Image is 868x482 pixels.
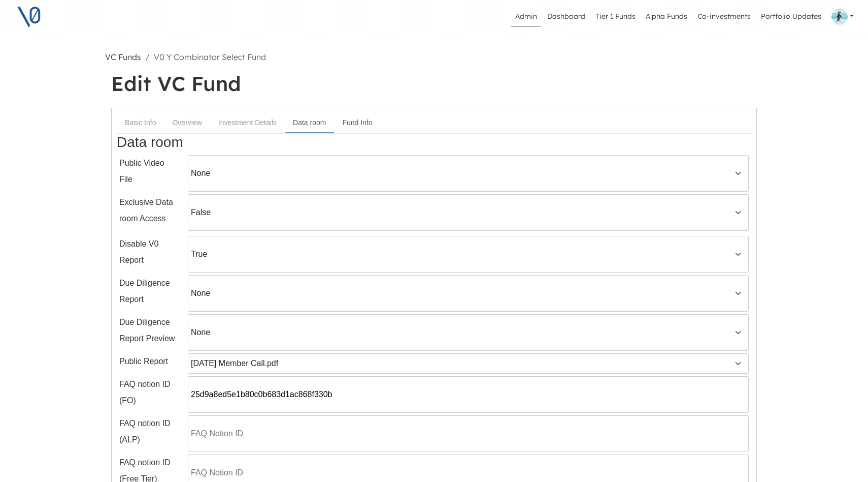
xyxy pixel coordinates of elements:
[642,7,691,26] a: Alpha Funds
[119,376,175,409] label: FAQ notion ID (FO)
[119,155,175,188] label: Public Video File
[334,113,380,132] a: Fund Info
[188,376,749,413] input: FAQ Notion ID
[210,113,285,132] a: Investment Details
[831,9,848,25] img: Profile
[105,52,141,62] a: VC Funds
[119,194,175,227] label: Exclusive Data room Access
[105,51,763,63] nav: breadcrumb
[164,113,210,132] a: Overview
[757,7,825,26] a: Portfolio Updates
[285,113,334,133] a: Data room
[119,353,175,370] label: Public Report
[141,51,266,63] li: V0 Y Combinator Select Fund
[119,275,175,308] label: Due Diligence Report
[188,415,749,452] input: FAQ Notion ID
[119,415,175,448] label: FAQ notion ID (ALP)
[693,7,755,26] a: Co-investments
[16,4,42,29] img: V0 logo
[111,71,757,104] h1: Edit VC Fund
[117,134,751,151] h3: Data room
[543,7,589,26] a: Dashboard
[117,113,164,132] a: Basic Info
[119,236,175,268] label: Disable V0 Report
[591,7,640,26] a: Tier 1 Funds
[511,7,541,26] a: Admin
[119,314,175,347] label: Due Diligence Report Preview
